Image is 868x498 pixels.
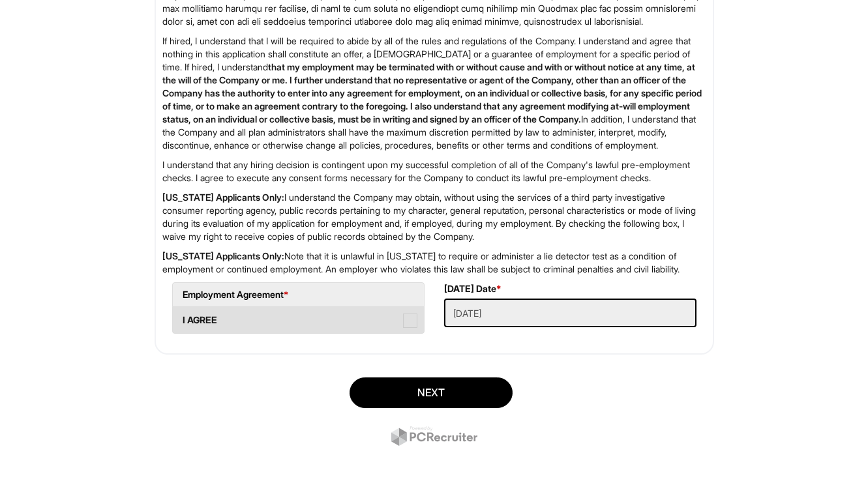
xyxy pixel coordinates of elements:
button: Next [350,377,513,408]
strong: that my employment may be terminated with or without cause and with or without notice at any time... [162,61,702,124]
p: I understand that any hiring decision is contingent upon my successful completion of all of the C... [162,158,706,184]
p: If hired, I understand that I will be required to abide by all of the rules and regulations of th... [162,35,706,152]
p: I understand the Company may obtain, without using the services of a third party investigative co... [162,191,706,243]
label: I AGREE [173,307,424,333]
h5: Employment Agreement [183,289,414,299]
label: [DATE] Date [444,282,501,295]
p: Note that it is unlawful in [US_STATE] to require or administer a lie detector test as a conditio... [162,250,706,276]
input: Today's Date [444,299,696,327]
strong: [US_STATE] Applicants Only: [162,192,284,203]
strong: [US_STATE] Applicants Only: [162,250,284,261]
